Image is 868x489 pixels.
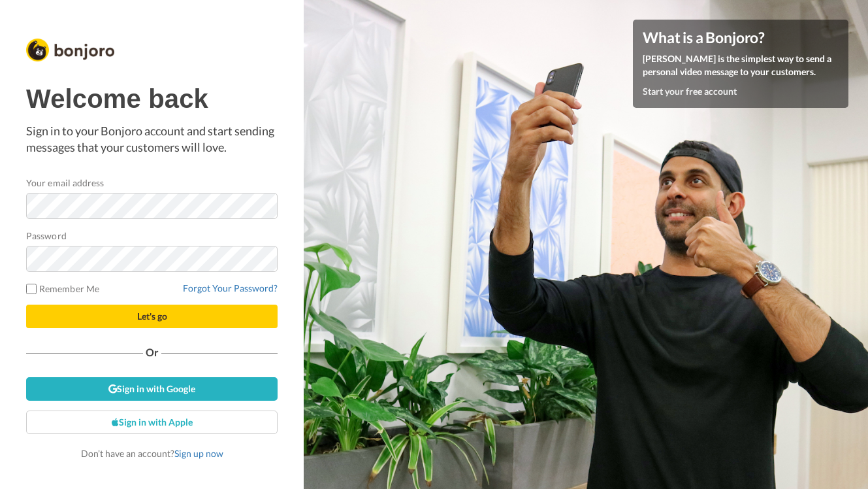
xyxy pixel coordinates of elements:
label: Password [26,229,67,243]
a: Sign up now [174,448,223,459]
span: Let's go [137,311,167,322]
a: Sign in with Apple [26,411,278,434]
span: Or [143,348,161,357]
input: Remember Me [26,284,37,294]
label: Your email address [26,176,104,190]
h1: Welcome back [26,84,278,113]
p: Sign in to your Bonjoro account and start sending messages that your customers will love. [26,123,278,156]
a: Sign in with Google [26,377,278,401]
span: Don’t have an account? [81,448,223,459]
label: Remember Me [26,282,99,295]
p: [PERSON_NAME] is the simplest way to send a personal video message to your customers. [643,52,839,78]
a: Start your free account [643,86,737,97]
h4: What is a Bonjoro? [643,29,839,46]
a: Forgot Your Password? [183,282,278,294]
button: Let's go [26,305,278,328]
